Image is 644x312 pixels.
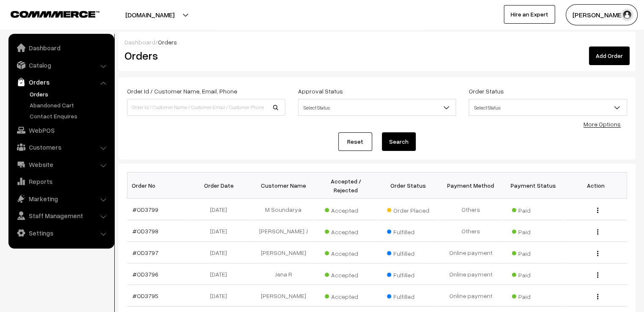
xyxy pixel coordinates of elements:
[11,74,111,90] a: Orders
[252,263,315,285] td: Jena R
[252,285,315,307] td: [PERSON_NAME]
[11,140,111,155] a: Customers
[252,242,315,263] td: [PERSON_NAME]
[325,225,367,236] span: Accepted
[190,220,252,242] td: [DATE]
[325,247,367,258] span: Accepted
[566,4,638,25] button: [PERSON_NAME]
[127,87,237,96] label: Order Id / Customer Name, Email, Phone
[96,4,204,25] button: [DOMAIN_NAME]
[190,242,252,263] td: [DATE]
[387,204,429,215] span: Order Placed
[11,157,111,172] a: Website
[325,204,367,215] span: Accepted
[190,199,252,220] td: [DATE]
[11,208,111,223] a: Staff Management
[377,172,440,199] th: Order Status
[597,272,598,278] img: Menu
[439,172,502,199] th: Payment Method
[597,208,598,213] img: Menu
[589,47,630,65] a: Add Order
[133,249,158,256] a: #OD3797
[512,247,554,258] span: Paid
[512,290,554,301] span: Paid
[597,294,598,299] img: Menu
[11,174,111,189] a: Reports
[597,229,598,235] img: Menu
[564,172,627,199] th: Action
[124,49,285,62] h2: Orders
[11,123,111,138] a: WebPOS
[127,172,190,199] th: Order No
[11,57,111,73] a: Catalog
[502,172,565,199] th: Payment Status
[583,120,621,128] a: More Options
[387,290,429,301] span: Fulfilled
[439,263,502,285] td: Online payment
[11,11,100,17] img: COMMMERCE
[469,100,627,115] span: Select Status
[469,87,504,96] label: Order Status
[387,268,429,279] span: Fulfilled
[124,38,630,47] div: /
[387,247,429,258] span: Fulfilled
[11,225,111,241] a: Settings
[597,251,598,256] img: Menu
[512,204,554,215] span: Paid
[299,100,456,115] span: Select Status
[190,172,252,199] th: Order Date
[439,285,502,307] td: Online payment
[133,271,158,278] a: #OD3796
[621,8,633,21] img: user
[512,268,554,279] span: Paid
[28,112,111,120] a: Contact Enquires
[11,8,85,19] a: COMMMERCE
[298,87,343,96] label: Approval Status
[298,99,456,116] span: Select Status
[133,206,158,213] a: #OD3799
[11,191,111,206] a: Marketing
[252,220,315,242] td: [PERSON_NAME] J
[512,225,554,236] span: Paid
[469,99,627,116] span: Select Status
[439,199,502,220] td: Others
[338,132,372,151] a: Reset
[252,172,315,199] th: Customer Name
[504,5,555,24] a: Hire an Expert
[252,199,315,220] td: M.Soundarya
[190,263,252,285] td: [DATE]
[158,38,177,46] span: Orders
[133,227,158,235] a: #OD3798
[190,285,252,307] td: [DATE]
[325,290,367,301] span: Accepted
[325,268,367,279] span: Accepted
[11,40,111,55] a: Dashboard
[28,90,111,99] a: Orders
[382,132,416,151] button: Search
[127,99,285,116] input: Order Id / Customer Name / Customer Email / Customer Phone
[439,242,502,263] td: Online payment
[133,292,158,299] a: #OD3795
[124,38,155,46] a: Dashboard
[387,225,429,236] span: Fulfilled
[315,172,377,199] th: Accepted / Rejected
[439,220,502,242] td: Others
[28,101,111,109] a: Abandoned Cart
